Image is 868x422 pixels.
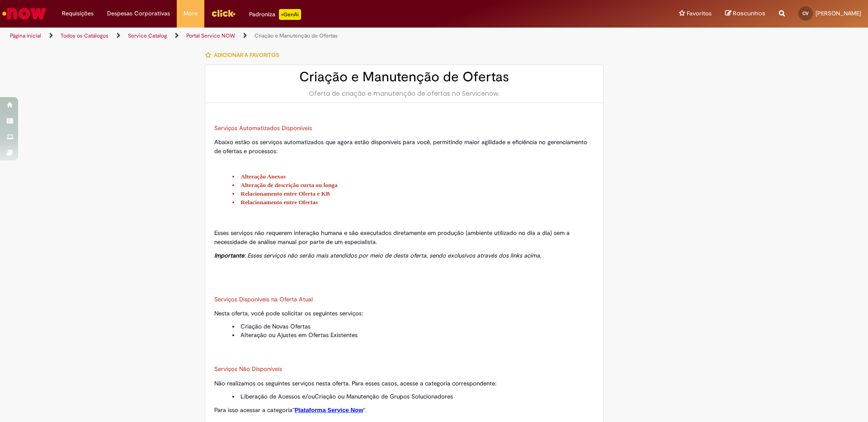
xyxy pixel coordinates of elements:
span: Despesas Corporativas [107,9,170,18]
span: Serviços Disponíveis na Oferta Atual [214,295,313,303]
span: " ". [292,407,367,413]
span: Serviços Automatizados Disponíveis [214,124,312,132]
li: Criação de Novas Ofertas [232,322,594,331]
span: Esses serviços não requerem interação humana e são executados diretamente em produção (ambiente u... [214,229,570,246]
span: Não realizamos os seguintes serviços nesta oferta. Para esses casos, acesse a categoria correspon... [214,380,496,387]
div: Oferta de criação e manutenção de ofertas no Servicenow. [214,89,594,98]
div: Padroniza [249,9,301,20]
a: Todos os Catálogos [61,32,108,39]
span: Adicionar a Favoritos [214,52,279,59]
a: Página inicial [10,32,41,39]
a: Alteração Anexos [241,173,286,180]
img: click_logo_yellow_360x200.png [211,6,236,20]
li: Alteração ou Ajustes em Ofertas Existentes [232,331,594,339]
span: Criação ou Manutenção de Grupos Solucionadores [315,393,453,400]
span: [PERSON_NAME] [816,9,861,17]
em: : Esses serviços não serão mais atendidos por meio de desta oferta, sendo exclusivos através dos ... [214,252,541,259]
h2: Criação e Manutenção de Ofertas [214,70,594,84]
span: More [184,9,198,18]
a: Relacionamento entre Oferta e KB [241,190,330,197]
strong: Importante [214,252,244,259]
span: Favoritos [687,9,712,18]
span: Para isso acessar a categoria [214,406,367,414]
ul: Trilhas de página [7,28,572,44]
span: Rascunhos [733,9,765,18]
span: Serviços Não Disponíveis [214,365,282,373]
a: Service Catalog [128,32,167,39]
p: +GenAi [279,9,301,20]
span: Abaixo estão os serviços automatizados que agora estão disponíveis para você, permitindo maior ag... [214,138,587,155]
a: Alteração de descrição curta ou longa [241,182,337,188]
li: Liberação de Acessos e/ou [232,392,594,401]
a: Rascunhos [725,9,765,18]
button: Adicionar a Favoritos [205,46,284,65]
span: Requisições [62,9,94,18]
span: Nesta oferta, você pode solicitar os seguintes serviços: [214,309,363,317]
a: Portal Service NOW [186,32,235,39]
img: ServiceNow [1,5,47,23]
a: Plataforma Service Now [295,407,363,413]
a: Relacionamento entre Ofertas [241,199,318,206]
span: CV [802,10,809,16]
a: Criação e Manutenção de Ofertas [255,32,338,39]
